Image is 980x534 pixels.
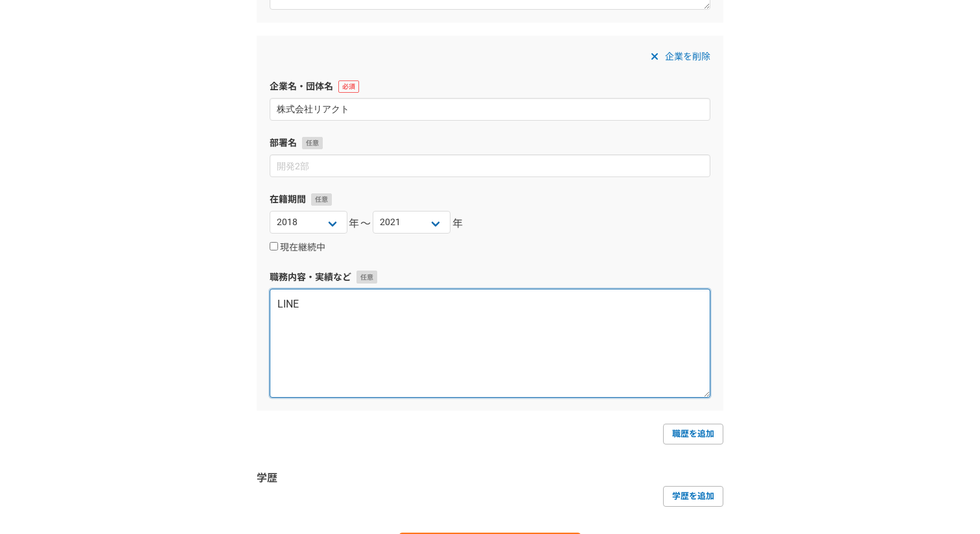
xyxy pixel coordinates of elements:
[665,49,710,64] span: 企業を削除
[270,242,278,250] input: 現在継続中
[349,216,371,232] span: 年〜
[270,193,710,206] label: 在籍期間
[270,154,710,177] input: 開発2部
[270,98,710,121] input: エニィクルー株式会社
[257,470,723,486] h3: 学歴
[270,242,325,254] label: 現在継続中
[452,216,464,232] span: 年
[270,271,710,284] label: 職務内容・実績など
[663,424,723,444] a: 職歴を追加
[663,486,723,507] a: 学歴を追加
[270,80,710,93] label: 企業名・団体名
[270,136,710,150] label: 部署名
